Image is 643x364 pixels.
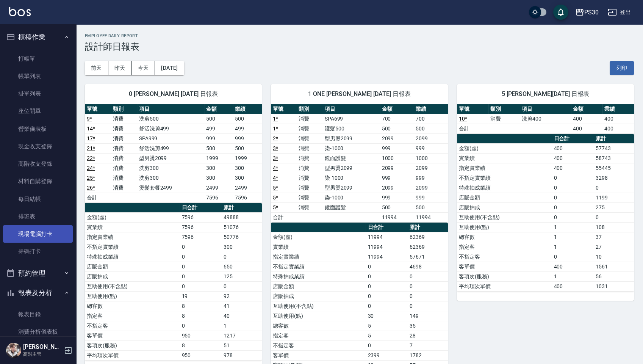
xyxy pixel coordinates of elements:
[380,104,414,114] th: 金額
[366,311,407,321] td: 30
[323,193,380,202] td: 染-1000
[85,41,634,52] h3: 設計師日報表
[457,104,488,114] th: 單號
[222,271,262,281] td: 125
[366,271,407,281] td: 0
[111,163,137,173] td: 消費
[366,232,407,242] td: 11994
[366,331,407,340] td: 5
[271,104,297,114] th: 單號
[323,153,380,163] td: 鏡面護髮
[553,5,568,20] button: save
[457,183,552,193] td: 特殊抽成業績
[366,252,407,262] td: 11994
[271,321,366,331] td: 總客數
[85,193,111,202] td: 合計
[414,183,448,193] td: 2099
[297,153,322,163] td: 消費
[520,104,571,114] th: 項目
[3,138,73,155] a: 現金收支登錄
[552,252,593,262] td: 0
[3,283,73,303] button: 報表及分析
[323,202,380,212] td: 鏡面護髮
[204,193,233,202] td: 7596
[23,351,62,358] p: 高階主管
[180,301,221,311] td: 8
[85,291,180,301] td: 互助使用(點)
[233,183,262,193] td: 2499
[233,114,262,124] td: 500
[457,252,552,262] td: 不指定客
[271,281,366,291] td: 店販金額
[180,281,221,291] td: 0
[594,262,634,271] td: 1561
[408,262,448,271] td: 4698
[233,124,262,133] td: 499
[137,163,204,173] td: 洗剪300
[408,331,448,340] td: 28
[408,301,448,311] td: 0
[594,232,634,242] td: 37
[180,321,221,331] td: 0
[414,104,448,114] th: 業績
[85,252,180,262] td: 特殊抽成業績
[380,143,414,153] td: 999
[85,331,180,340] td: 客單價
[594,173,634,183] td: 3298
[85,340,180,350] td: 客項次(服務)
[180,262,221,271] td: 0
[271,291,366,301] td: 店販抽成
[85,262,180,271] td: 店販金額
[204,133,233,143] td: 999
[271,340,366,350] td: 不指定客
[380,212,414,222] td: 11994
[180,212,221,222] td: 7596
[457,153,552,163] td: 實業績
[132,61,155,75] button: 今天
[271,262,366,271] td: 不指定實業績
[94,90,253,98] span: 0 [PERSON_NAME] [DATE] 日報表
[85,311,180,321] td: 指定客
[180,311,221,321] td: 8
[3,323,73,340] a: 消費分析儀表板
[180,232,221,242] td: 7596
[271,350,366,360] td: 客單價
[457,212,552,222] td: 互助使用(不含點)
[111,114,137,124] td: 消費
[204,173,233,183] td: 300
[380,163,414,173] td: 2099
[180,222,221,232] td: 7596
[137,143,204,153] td: 舒活洗剪499
[85,104,111,114] th: 單號
[85,271,180,281] td: 店販抽成
[222,331,262,340] td: 1217
[3,208,73,225] a: 排班表
[3,264,73,283] button: 預約管理
[271,252,366,262] td: 指定實業績
[594,222,634,232] td: 108
[297,193,322,202] td: 消費
[204,114,233,124] td: 500
[571,104,602,114] th: 金額
[85,350,180,360] td: 平均項次單價
[3,306,73,323] a: 報表目錄
[108,61,132,75] button: 昨天
[111,173,137,183] td: 消費
[457,163,552,173] td: 指定實業績
[571,114,602,124] td: 400
[366,281,407,291] td: 0
[85,281,180,291] td: 互助使用(不含點)
[204,153,233,163] td: 1999
[366,301,407,311] td: 0
[594,193,634,202] td: 1199
[520,114,571,124] td: 洗剪400
[180,350,221,360] td: 950
[414,163,448,173] td: 2099
[3,225,73,243] a: 現場電腦打卡
[111,153,137,163] td: 消費
[3,155,73,173] a: 高階收支登錄
[457,202,552,212] td: 店販抽成
[414,173,448,183] td: 999
[594,252,634,262] td: 10
[271,104,448,223] table: a dense table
